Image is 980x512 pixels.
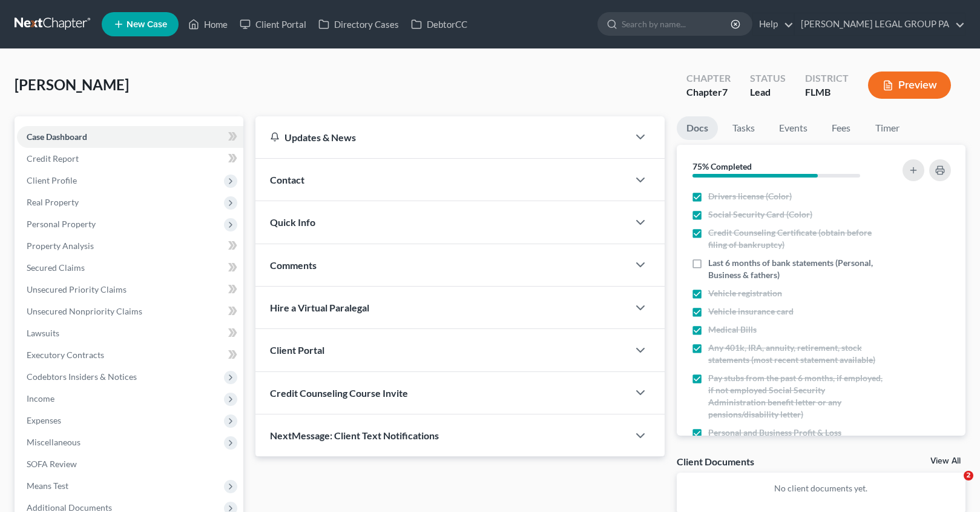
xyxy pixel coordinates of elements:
[17,279,243,301] a: Unsecured Priority Claims
[686,71,731,85] div: Chapter
[708,427,883,451] span: Personal and Business Profit & Loss Statements for prior 12 months
[17,322,243,344] a: Lawsuits
[17,126,243,148] a: Case Dashboard
[405,13,473,35] a: DebtorCC
[708,305,794,318] span: Vehicle insurance card
[182,13,234,35] a: Home
[795,13,965,35] a: [PERSON_NAME] LEGAL GROUP PA
[750,85,786,99] div: Lead
[822,116,861,140] a: Fees
[805,85,849,99] div: FLMB
[27,197,79,207] span: Real Property
[270,174,304,185] span: Contact
[127,20,167,29] span: New Case
[27,437,81,447] span: Miscellaneous
[753,13,794,35] a: Help
[27,284,127,294] span: Unsecured Priority Claims
[270,430,439,441] span: NextMessage: Client Text Notifications
[27,241,94,251] span: Property Analysis
[27,328,59,338] span: Lawsuits
[27,175,77,185] span: Client Profile
[708,190,792,202] span: Drivers license (Color)
[17,235,243,257] a: Property Analysis
[27,153,79,164] span: Credit Report
[270,344,324,356] span: Client Portal
[722,86,728,98] span: 7
[27,393,54,404] span: Income
[27,350,104,360] span: Executory Contracts
[708,287,782,299] span: Vehicle registration
[15,76,129,93] span: [PERSON_NAME]
[805,71,849,85] div: District
[27,459,77,469] span: SOFA Review
[708,324,757,336] span: Medical Bills
[939,471,968,500] iframe: Intercom live chat
[866,116,909,140] a: Timer
[270,131,614,144] div: Updates & News
[750,71,786,85] div: Status
[17,301,243,322] a: Unsecured Nonpriority Claims
[27,480,68,491] span: Means Test
[17,344,243,366] a: Executory Contracts
[769,116,817,140] a: Events
[686,85,731,99] div: Chapter
[686,482,956,494] p: No client documents yet.
[622,13,732,35] input: Search by name...
[312,13,405,35] a: Directory Cases
[708,372,883,421] span: Pay stubs from the past 6 months, if employed, if not employed Social Security Administration ben...
[27,306,142,316] span: Unsecured Nonpriority Claims
[723,116,765,140] a: Tasks
[708,257,883,281] span: Last 6 months of bank statements (Personal, Business & fathers)
[17,148,243,170] a: Credit Report
[27,262,85,273] span: Secured Claims
[27,131,87,142] span: Case Dashboard
[270,259,317,271] span: Comments
[17,453,243,475] a: SOFA Review
[964,471,973,480] span: 2
[270,216,315,228] span: Quick Info
[708,342,883,366] span: Any 401k, IRA, annuity, retirement, stock statements (most recent statement available)
[27,371,137,382] span: Codebtors Insiders & Notices
[708,208,812,221] span: Social Security Card (Color)
[868,71,951,99] button: Preview
[17,257,243,279] a: Secured Claims
[930,457,961,465] a: View All
[234,13,312,35] a: Client Portal
[270,302,369,313] span: Hire a Virtual Paralegal
[677,116,718,140] a: Docs
[708,227,883,251] span: Credit Counseling Certificate (obtain before filing of bankruptcy)
[692,161,752,171] strong: 75% Completed
[27,219,96,229] span: Personal Property
[677,455,754,468] div: Client Documents
[27,415,61,425] span: Expenses
[270,387,408,399] span: Credit Counseling Course Invite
